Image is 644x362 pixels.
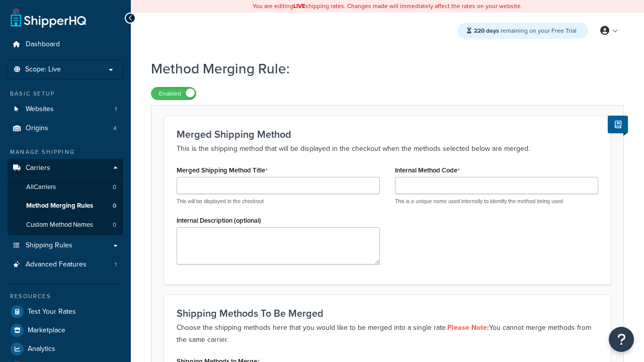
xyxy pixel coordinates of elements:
span: Advanced Features [26,260,87,269]
a: Marketplace [8,321,123,339]
a: AllCarriers0 [8,178,123,197]
strong: Please Note: [447,322,489,333]
li: Custom Method Names [8,216,123,234]
label: Internal Method Code [395,166,460,174]
li: Origins [8,119,123,138]
li: Carriers [8,159,123,235]
a: Carriers [8,159,123,177]
a: Analytics [8,340,123,358]
label: Merged Shipping Method Title [177,166,268,174]
span: Test Your Rates [28,308,76,316]
span: Custom Method Names [26,221,93,229]
div: Manage Shipping [8,148,123,156]
h3: Merged Shipping Method [177,129,598,140]
h3: Shipping Methods To Be Merged [177,308,598,319]
p: This will be displayed in the checkout [177,198,380,205]
a: Websites1 [8,100,123,119]
span: Origins [26,124,48,133]
a: Dashboard [8,35,123,54]
strong: 220 days [474,26,499,35]
b: LIVE [293,2,305,11]
li: Websites [8,100,123,119]
a: Custom Method Names0 [8,216,123,234]
a: Shipping Rules [8,236,123,255]
label: Enabled [151,87,196,100]
p: Choose the shipping methods here that you would like to be merged into a single rate. You cannot ... [177,322,598,346]
a: Test Your Rates [8,303,123,321]
span: 1 [115,105,117,114]
h1: Method Merging Rule: [151,59,611,78]
span: Marketplace [28,326,65,335]
span: Analytics [28,345,55,353]
span: 0 [113,183,116,192]
span: remaining on your Free Trial [474,26,577,35]
div: Basic Setup [8,89,123,98]
span: Scope: Live [25,65,61,74]
span: All Carriers [26,183,56,192]
p: This is a unique name used internally to identify the method being used [395,198,598,205]
p: This is the shipping method that will be displayed in the checkout when the methods selected belo... [177,143,598,155]
span: 4 [113,124,117,133]
div: Resources [8,292,123,301]
span: 0 [113,221,116,229]
button: Show Help Docs [608,116,628,133]
span: Shipping Rules [26,241,72,250]
a: Advanced Features1 [8,255,123,274]
span: Websites [26,105,54,114]
a: Origins4 [8,119,123,138]
li: Method Merging Rules [8,197,123,215]
span: 0 [113,202,116,210]
button: Open Resource Center [609,327,634,352]
label: Internal Description (optional) [177,217,261,224]
span: Method Merging Rules [26,202,93,210]
span: Dashboard [26,40,60,49]
span: Carriers [26,164,50,172]
li: Advanced Features [8,255,123,274]
span: 1 [115,260,117,269]
a: Method Merging Rules0 [8,197,123,215]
